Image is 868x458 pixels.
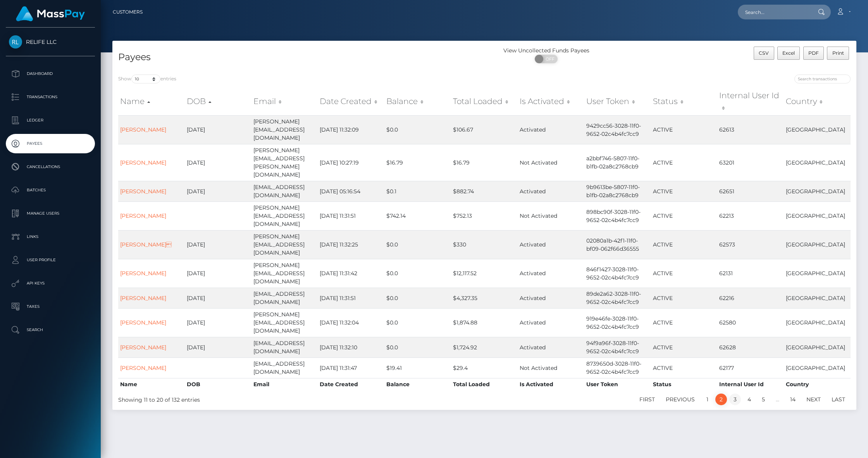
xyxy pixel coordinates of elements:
[518,144,584,181] td: Not Activated
[120,188,166,195] a: [PERSON_NAME]
[251,201,318,230] td: [PERSON_NAME][EMAIL_ADDRESS][DOMAIN_NAME]
[6,227,95,246] a: Links
[784,357,851,378] td: [GEOGRAPHIC_DATA]
[120,159,166,166] a: [PERSON_NAME]
[384,181,451,201] td: $0.1
[185,181,251,201] td: [DATE]
[9,91,92,103] p: Transactions
[185,115,251,144] td: [DATE]
[661,394,699,405] a: Previous
[318,378,384,390] th: Date Created
[6,297,95,316] a: Taxes
[518,337,584,357] td: Activated
[318,357,384,378] td: [DATE] 11:31:47
[120,344,166,351] a: [PERSON_NAME]
[6,157,95,177] a: Cancellations
[384,378,451,390] th: Balance
[518,230,584,259] td: Activated
[584,88,651,115] th: User Token: activate to sort column ascending
[717,308,784,337] td: 62580
[759,50,769,56] span: CSV
[120,319,166,326] a: [PERSON_NAME]
[120,295,166,302] a: [PERSON_NAME]
[782,50,795,56] span: Excel
[318,259,384,288] td: [DATE] 11:31:42
[251,337,318,357] td: [EMAIL_ADDRESS][DOMAIN_NAME]
[738,5,811,19] input: Search...
[784,88,851,115] th: Country: activate to sort column ascending
[451,144,518,181] td: $16.79
[651,230,718,259] td: ACTIVE
[717,357,784,378] td: 62177
[120,212,166,219] a: [PERSON_NAME]
[384,230,451,259] td: $0.0
[9,35,22,49] img: RELIFE LLC
[584,288,651,308] td: 89de2a62-3028-11f0-9652-02c4b4fc7cc9
[784,337,851,357] td: [GEOGRAPHIC_DATA]
[6,180,95,200] a: Batches
[384,115,451,144] td: $0.0
[584,378,651,390] th: User Token
[6,250,95,270] a: User Profile
[717,201,784,230] td: 62213
[651,181,718,201] td: ACTIVE
[827,394,849,405] a: Last
[113,4,143,20] a: Customers
[9,138,92,149] p: Payees
[808,50,819,56] span: PDF
[717,337,784,357] td: 62628
[118,378,185,390] th: Name
[185,144,251,181] td: [DATE]
[717,88,784,115] th: Internal User Id: activate to sort column ascending
[518,201,584,230] td: Not Activated
[784,378,851,390] th: Country
[827,47,849,60] button: Print
[518,181,584,201] td: Activated
[518,357,584,378] td: Not Activated
[451,259,518,288] td: $12,117.52
[539,55,558,63] span: OFF
[584,337,651,357] td: 94f9a96f-3028-11f0-9652-02c4b4fc7cc9
[318,201,384,230] td: [DATE] 11:31:51
[802,394,825,405] a: Next
[118,393,417,404] div: Showing 11 to 20 of 132 entries
[518,308,584,337] td: Activated
[777,47,800,60] button: Excel
[251,144,318,181] td: [PERSON_NAME][EMAIL_ADDRESS][PERSON_NAME][DOMAIN_NAME]
[584,357,651,378] td: 8739650d-3028-11f0-9652-02c4b4fc7cc9
[784,115,851,144] td: [GEOGRAPHIC_DATA]
[518,288,584,308] td: Activated
[9,301,92,312] p: Taxes
[9,254,92,266] p: User Profile
[118,88,185,115] th: Name: activate to sort column ascending
[318,337,384,357] td: [DATE] 11:32:10
[651,308,718,337] td: ACTIVE
[384,88,451,115] th: Balance: activate to sort column ascending
[729,394,741,405] a: 3
[584,230,651,259] td: 02080a1b-42f1-11f0-bf09-062f66d36555
[701,394,713,405] a: 1
[6,111,95,130] a: Ledger
[651,88,718,115] th: Status: activate to sort column ascending
[635,394,659,405] a: First
[832,50,844,56] span: Print
[118,75,176,83] label: Show entries
[651,144,718,181] td: ACTIVE
[6,134,95,153] a: Payees
[384,259,451,288] td: $0.0
[451,230,518,259] td: $330
[384,288,451,308] td: $0.0
[518,115,584,144] td: Activated
[251,230,318,259] td: [PERSON_NAME][EMAIL_ADDRESS][DOMAIN_NAME]
[120,270,166,277] a: [PERSON_NAME]
[318,230,384,259] td: [DATE] 11:32:25
[185,88,251,115] th: DOB: activate to sort column descending
[251,88,318,115] th: Email: activate to sort column ascending
[9,208,92,219] p: Manage Users
[120,241,172,248] a: [PERSON_NAME]
[451,88,518,115] th: Total Loaded: activate to sort column ascending
[451,308,518,337] td: $1,874.88
[16,6,85,21] img: MassPay Logo
[251,378,318,390] th: Email
[651,115,718,144] td: ACTIVE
